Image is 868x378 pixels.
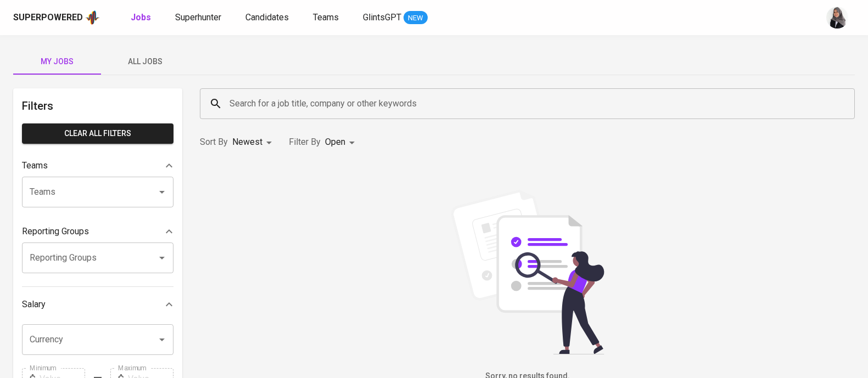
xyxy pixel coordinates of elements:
[108,55,182,69] span: All Jobs
[20,55,94,69] span: My Jobs
[313,12,339,22] span: Teams
[245,11,291,25] a: Candidates
[154,184,170,200] button: Open
[232,132,276,153] div: Newest
[363,11,428,25] a: GlintsGPT NEW
[131,11,153,25] a: Jobs
[175,11,223,25] a: Superhunter
[154,250,170,266] button: Open
[445,190,610,354] img: file_searching.svg
[85,9,100,26] img: app logo
[22,97,173,115] h6: Filters
[13,12,83,24] div: Superpowered
[289,136,321,149] p: Filter By
[13,9,100,26] a: Superpoweredapp logo
[404,13,428,24] span: NEW
[154,332,170,347] button: Open
[22,225,89,238] p: Reporting Groups
[363,12,401,22] span: GlintsGPT
[826,7,848,29] img: sinta.windasari@glints.com
[22,123,173,144] button: Clear All filters
[325,137,345,147] span: Open
[175,12,221,22] span: Superhunter
[22,294,173,315] div: Salary
[131,12,151,22] b: Jobs
[22,155,173,177] div: Teams
[22,298,46,311] p: Salary
[200,136,228,149] p: Sort By
[22,221,173,242] div: Reporting Groups
[245,12,289,22] span: Candidates
[325,132,359,153] div: Open
[22,159,48,172] p: Teams
[232,136,262,149] p: Newest
[313,11,341,25] a: Teams
[31,127,165,140] span: Clear All filters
